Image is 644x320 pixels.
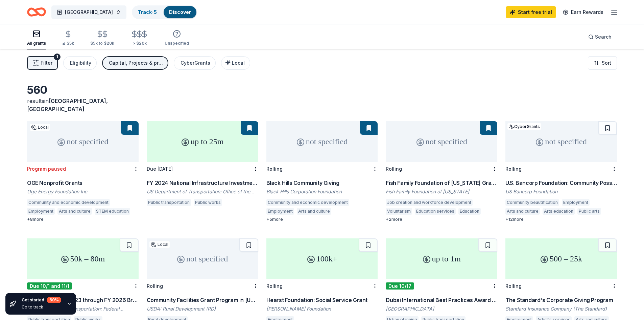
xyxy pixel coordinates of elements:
button: Track· 5Discover [132,5,197,19]
button: Search [583,30,617,44]
div: Energy resources [334,208,373,215]
div: [PERSON_NAME] Foundation [266,305,378,312]
div: + 2 more [386,217,497,222]
div: Community and economic development [27,199,110,206]
div: Unspecified [165,41,189,46]
div: Arts and culture [57,208,92,215]
div: Employment [27,208,55,215]
div: Rolling [266,283,283,289]
div: Due 10/17 [386,282,414,290]
div: Education [458,208,481,215]
div: USDA: Rural Development (RD) [147,305,258,312]
div: Community and economic development [266,199,349,206]
div: Community beautification [505,199,559,206]
button: CyberGrants [174,56,216,70]
div: results [27,97,139,113]
span: [GEOGRAPHIC_DATA] [65,8,113,16]
div: Black Hills Community Giving [266,179,378,187]
div: Local [30,124,50,131]
div: Voluntarism [386,208,412,215]
button: Unspecified [165,27,189,49]
div: $5k to $20k [90,41,114,46]
div: Fish Family Foundation of [US_STATE] Grants [386,179,497,187]
div: CyberGrants [507,123,541,130]
div: Standard Insurance Company (The Standard) [505,305,617,312]
div: Due [DATE] [147,166,173,172]
button: All grants [27,27,46,49]
div: Arts and culture [505,208,540,215]
div: Capital, Projects & programming [109,59,163,67]
span: [GEOGRAPHIC_DATA], [GEOGRAPHIC_DATA] [27,98,108,112]
div: Arts education [543,208,575,215]
div: Community Facilities Grant Program in [US_STATE] [147,296,258,304]
a: Start free trial [506,6,556,18]
div: Rolling [147,283,163,289]
button: Local [221,56,250,70]
div: All grants [27,41,46,46]
div: 60 % [47,297,61,303]
div: not specified [505,121,617,162]
div: + 5 more [266,217,378,222]
div: Public transportation [147,199,191,206]
button: $5k to $20k [90,27,114,49]
div: Get started [22,297,61,303]
div: Rolling [505,283,522,289]
a: not specifiedRollingFish Family Foundation of [US_STATE] GrantsFish Family Foundation of [US_STAT... [386,121,497,222]
div: Fish Family Foundation of [US_STATE] [386,188,497,195]
div: Job creation and workforce development [386,199,473,206]
div: Dubai International Best Practices Award for Sustainable Development [386,296,497,304]
div: 100k+ [266,238,378,279]
span: Search [595,33,612,41]
a: not specifiedRollingBlack Hills Community GivingBlack Hills Corporation FoundationCommunity and e... [266,121,378,222]
div: Rolling [386,166,402,172]
a: Earn Rewards [559,6,607,18]
a: not specifiedLocalProgram pausedOGE Nonprofit GrantsOge Energy Foundation IncCommunity and econom... [27,121,139,222]
span: Filter [41,59,52,67]
div: STEM education [95,208,130,215]
div: 1 [54,54,61,60]
div: Arts and culture [297,208,331,215]
button: Capital, Projects & programming [102,56,168,70]
div: not specified [27,121,139,162]
div: up to 1m [386,238,497,279]
div: up to 25m [147,121,258,162]
button: [GEOGRAPHIC_DATA] [51,5,126,19]
div: Employment [266,208,294,215]
div: US Department of Transportation: Office of the Secretary (OST) [147,188,258,195]
button: ≤ $5k [62,27,74,49]
span: Sort [602,59,611,67]
div: 50k – 80m [27,238,139,279]
div: OGE Nonprofit Grants [27,179,139,187]
span: Local [232,60,245,66]
div: 500 – 25k [505,238,617,279]
div: not specified [386,121,497,162]
button: Eligibility [63,56,97,70]
div: Eligibility [70,59,91,67]
div: Due 10/1 and 11/1 [27,282,72,290]
div: FY 2024 National Infrastructure Investments [147,179,258,187]
div: Rolling [266,166,283,172]
button: Sort [588,56,617,70]
div: 560 [27,83,139,97]
div: Black Hills Corporation Foundation [266,188,378,195]
div: ≤ $5k [62,41,74,46]
div: + 8 more [27,217,139,222]
div: U.S. Bancorp Foundation: Community Possible Grant Program [505,179,617,187]
div: Rolling [505,166,522,172]
div: Oge Energy Foundation Inc [27,188,139,195]
a: up to 25mDue [DATE]FY 2024 National Infrastructure InvestmentsUS Department of Transportation: Of... [147,121,258,208]
div: US Bancorp Foundation [505,188,617,195]
button: Filter1 [27,56,58,70]
a: Track· 5 [138,9,157,15]
div: not specified [147,238,258,279]
div: CyberGrants [181,59,210,67]
div: The Standard's Corporate Giving Program [505,296,617,304]
div: [GEOGRAPHIC_DATA] [386,305,497,312]
div: Hearst Foundation: Social Service Grant [266,296,378,304]
div: not specified [266,121,378,162]
div: + 12 more [505,217,617,222]
a: not specifiedCyberGrantsRollingU.S. Bancorp Foundation: Community Possible Grant ProgramUS Bancor... [505,121,617,222]
div: Program paused [27,166,66,172]
div: Employment [562,199,590,206]
div: > $20k [130,41,148,46]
